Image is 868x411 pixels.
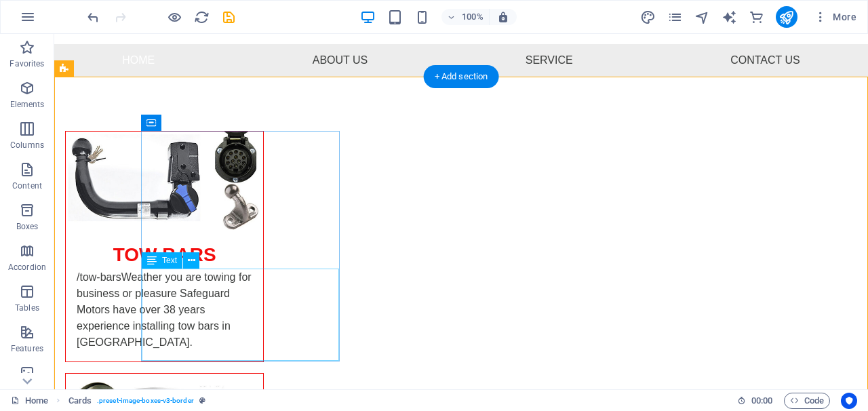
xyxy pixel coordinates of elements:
span: More [814,10,856,24]
i: Save (Ctrl+S) [221,9,237,25]
span: Code [790,393,824,409]
button: design [640,9,656,25]
h6: Session time [737,393,773,409]
button: text_generator [722,9,738,25]
button: save [220,9,237,25]
i: Reload page [194,9,210,25]
i: Undo: Change link (Ctrl+Z) [85,9,101,25]
span: Text [162,256,177,265]
button: Usercentrics [841,393,857,409]
p: Boxes [16,221,39,232]
button: pages [667,9,684,25]
span: : [761,395,763,406]
p: Content [12,180,42,191]
button: navigator [694,9,711,25]
button: commerce [749,9,765,25]
p: Columns [10,140,44,151]
span: . preset-image-boxes-v3-border [97,393,194,409]
button: publish [776,6,797,28]
p: Tables [15,302,39,313]
nav: breadcrumb [68,393,205,409]
p: Features [11,343,43,354]
i: On resize automatically adjust zoom level to fit chosen device. [497,11,509,23]
p: Accordion [8,262,46,273]
i: Commerce [749,9,764,25]
button: More [808,6,862,28]
h6: 100% [462,9,484,25]
i: Design (Ctrl+Alt+Y) [640,9,656,25]
span: Click to select. Double-click to edit [68,393,92,409]
button: reload [193,9,210,25]
button: Code [784,393,830,409]
p: Favorites [9,58,44,69]
i: Pages (Ctrl+Alt+S) [667,9,683,25]
i: AI Writer [722,9,737,25]
button: 100% [441,9,490,25]
a: Click to cancel selection. Double-click to open Pages [11,393,48,409]
span: 00 00 [751,393,772,409]
div: + Add section [424,65,499,88]
p: Elements [10,99,45,110]
i: Publish [778,9,794,25]
i: This element is a customizable preset [199,397,205,404]
button: undo [85,9,101,25]
i: Navigator [694,9,710,25]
